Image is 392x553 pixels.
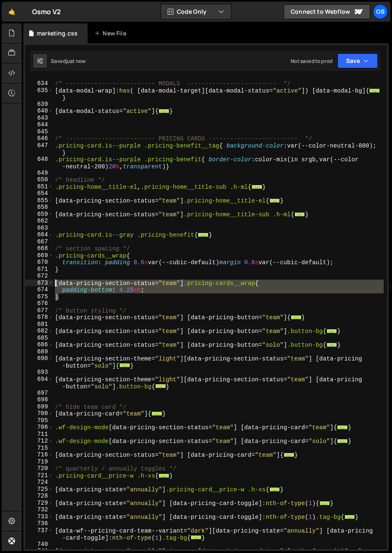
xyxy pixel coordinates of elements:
[25,101,53,108] div: 639
[25,293,53,300] div: 675
[151,411,162,416] span: ...
[25,170,53,177] div: 649
[373,4,388,19] a: Os
[37,29,78,38] div: marketing.css
[51,58,85,65] div: Saved
[158,109,169,113] span: ...
[94,29,129,38] div: New File
[25,266,53,273] div: 671
[319,500,330,505] span: ...
[369,88,380,93] span: ...
[25,286,53,293] div: 674
[25,500,53,507] div: 729
[25,135,53,142] div: 646
[25,280,53,287] div: 673
[2,2,22,22] a: 🤙
[25,231,53,238] div: 664
[25,218,53,225] div: 662
[25,390,53,397] div: 697
[269,487,280,491] span: ...
[25,190,53,197] div: 654
[25,273,53,280] div: 672
[25,142,53,156] div: 647
[25,108,53,115] div: 640
[25,341,53,348] div: 686
[25,245,53,252] div: 668
[25,121,53,128] div: 644
[25,486,53,493] div: 725
[25,183,53,190] div: 651
[158,473,169,478] span: ...
[25,348,53,355] div: 689
[32,7,61,17] div: Osmo V2
[25,506,53,513] div: 732
[25,128,53,135] div: 645
[284,4,370,19] a: Connect to Webflow
[25,445,53,452] div: 715
[25,417,53,424] div: 705
[25,87,53,101] div: 635
[291,58,332,65] div: Not saved to prod
[25,314,53,321] div: 678
[337,53,378,68] button: Save
[25,438,53,445] div: 712
[327,329,337,333] span: ...
[25,403,53,410] div: 699
[25,355,53,369] div: 690
[25,396,53,403] div: 698
[155,384,166,388] span: ...
[25,307,53,314] div: 677
[25,520,53,527] div: 736
[25,410,53,417] div: 700
[25,513,53,520] div: 733
[25,115,53,122] div: 643
[25,300,53,307] div: 676
[25,197,53,204] div: 655
[25,369,53,376] div: 693
[25,335,53,342] div: 685
[327,343,337,347] span: ...
[25,472,53,479] div: 721
[269,198,280,203] span: ...
[25,431,53,438] div: 711
[25,176,53,183] div: 650
[119,363,130,368] span: ...
[291,315,302,320] span: ...
[25,328,53,335] div: 682
[344,514,355,519] span: ...
[25,252,53,259] div: 669
[25,225,53,232] div: 663
[25,424,53,431] div: 706
[25,211,53,218] div: 659
[284,453,294,457] span: ...
[191,535,201,540] span: ...
[25,156,53,170] div: 648
[25,238,53,245] div: 667
[337,425,348,430] span: ...
[25,458,53,465] div: 719
[251,184,262,189] span: ...
[25,493,53,500] div: 728
[25,541,53,548] div: 740
[25,259,53,266] div: 670
[25,527,53,541] div: 737
[25,465,53,472] div: 720
[25,80,53,87] div: 634
[337,439,348,443] span: ...
[25,376,53,390] div: 694
[25,479,53,486] div: 724
[198,233,209,237] span: ...
[25,204,53,211] div: 658
[66,58,85,65] div: just now
[161,4,231,19] button: Code Only
[294,212,305,216] span: ...
[25,321,53,328] div: 681
[25,451,53,458] div: 716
